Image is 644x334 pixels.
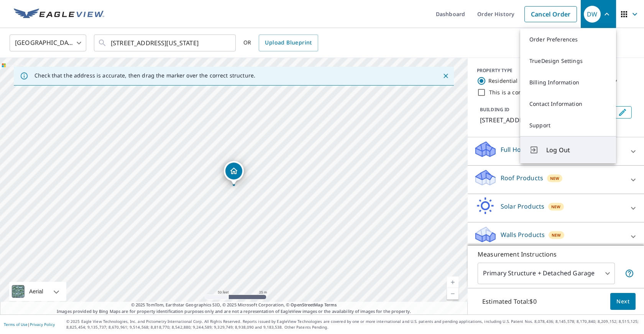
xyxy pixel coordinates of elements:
[30,322,55,327] a: Privacy Policy
[520,72,616,93] a: Billing Information
[488,77,518,85] label: Residential
[625,269,634,278] span: Your report will include the primary structure and a detached garage if one exists.
[224,161,244,185] div: Dropped pin, building 1, Residential property, 6504 S Fm 3503 Odessa, TX 79766
[520,115,616,136] a: Support
[474,197,638,219] div: Solar ProductsNew
[501,230,545,239] p: Walls Products
[480,106,509,113] p: BUILDING ID
[584,77,617,85] label: Multi-Family
[9,282,66,301] div: Aerial
[4,322,28,327] a: Terms of Use
[546,145,607,155] span: Log Out
[616,297,629,306] span: Next
[4,322,55,327] p: |
[610,293,636,310] button: Next
[520,29,616,50] a: Order Preferences
[551,204,560,210] span: New
[552,232,561,238] span: New
[489,89,534,96] label: This is a complex
[524,6,577,22] a: Cancel Order
[501,173,543,183] p: Roof Products
[66,319,640,330] p: © 2025 Eagle View Technologies, Inc. and Pictometry International Corp. All Rights Reserved. Repo...
[10,32,86,54] div: [GEOGRAPHIC_DATA]
[478,263,615,284] div: Primary Structure + Detached Garage
[474,169,638,191] div: Roof ProductsNew
[480,115,610,125] p: [STREET_ADDRESS]
[477,67,635,74] div: PROPERTY TYPE
[447,276,458,288] a: Current Level 19, Zoom In
[474,140,638,162] div: Full House ProductsNew
[34,72,255,79] p: Check that the address is accurate, then drag the marker over the correct structure.
[520,93,616,115] a: Contact Information
[291,302,323,308] a: OpenStreetMap
[520,136,616,163] button: Log Out
[14,8,104,20] img: EV Logo
[478,250,634,259] p: Measurement Instructions
[441,71,451,81] button: Close
[501,145,560,154] p: Full House Products
[324,302,337,308] a: Terms
[501,202,544,211] p: Solar Products
[474,225,638,247] div: Walls ProductsNew
[111,32,220,54] input: Search by address or latitude-longitude
[265,38,312,48] span: Upload Blueprint
[613,106,632,118] button: Edit building 1
[131,302,337,308] span: © 2025 TomTom, Earthstar Geographics SIO, © 2025 Microsoft Corporation, ©
[259,35,318,51] a: Upload Blueprint
[27,282,46,301] div: Aerial
[520,50,616,72] a: TrueDesign Settings
[550,175,559,181] span: New
[584,6,601,23] div: DW
[476,293,543,310] p: Estimated Total: $0
[447,288,458,299] a: Current Level 19, Zoom Out
[243,35,318,51] div: OR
